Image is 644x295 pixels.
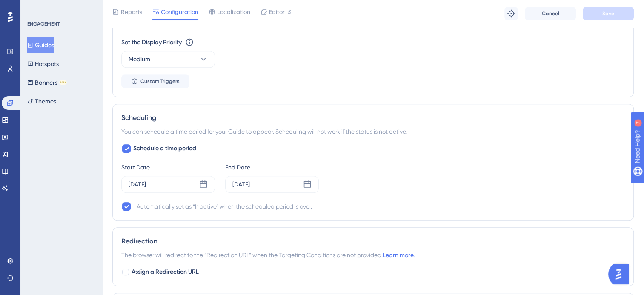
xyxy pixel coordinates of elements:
[27,20,60,27] div: ENGAGEMENT
[583,7,634,20] button: Save
[121,7,142,17] span: Reports
[232,179,250,189] div: [DATE]
[121,51,215,68] button: Medium
[121,74,189,88] button: Custom Triggers
[27,75,67,90] button: BannersBETA
[140,78,180,85] span: Custom Triggers
[217,7,250,17] span: Localization
[161,7,198,17] span: Configuration
[121,250,415,260] span: The browser will redirect to the “Redirection URL” when the Targeting Conditions are not provided.
[129,54,150,64] span: Medium
[525,7,576,20] button: Cancel
[121,37,182,47] div: Set the Display Priority
[269,7,285,17] span: Editor
[137,201,312,212] div: Automatically set as “Inactive” when the scheduled period is over.
[59,4,62,11] div: 7
[121,113,625,123] div: Scheduling
[542,10,559,17] span: Cancel
[132,267,199,277] span: Assign a Redirection URL
[121,126,625,137] div: You can schedule a time period for your Guide to appear. Scheduling will not work if the status i...
[27,37,54,53] button: Guides
[121,236,625,246] div: Redirection
[129,179,146,189] div: [DATE]
[27,94,56,109] button: Themes
[133,143,196,154] span: Schedule a time period
[602,10,614,17] span: Save
[383,252,415,258] a: Learn more.
[225,162,319,172] div: End Date
[27,56,59,72] button: Hotspots
[59,80,67,85] div: BETA
[121,162,215,172] div: Start Date
[608,261,634,287] iframe: UserGuiding AI Assistant Launcher
[20,2,53,12] span: Need Help?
